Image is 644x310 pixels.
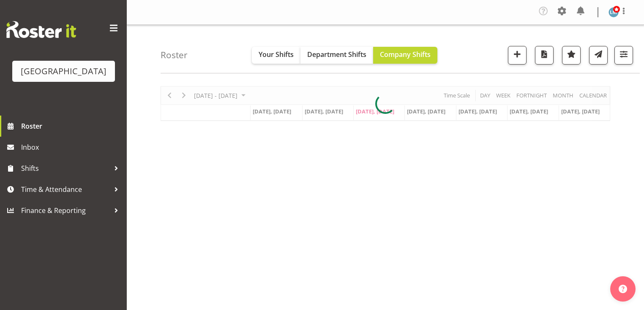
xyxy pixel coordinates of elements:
[300,47,373,64] button: Department Shifts
[614,46,633,65] button: Filter Shifts
[307,50,366,59] span: Department Shifts
[373,47,437,64] button: Company Shifts
[589,46,608,65] button: Send a list of all shifts for the selected filtered period to all rostered employees.
[380,50,431,59] span: Company Shifts
[21,204,110,217] span: Finance & Reporting
[619,285,627,293] img: help-xxl-2.png
[21,162,110,175] span: Shifts
[21,183,110,196] span: Time & Attendance
[21,120,123,132] span: Roster
[535,46,554,65] button: Download a PDF of the roster according to the set date range.
[252,47,300,64] button: Your Shifts
[161,50,188,60] h4: Roster
[21,65,106,78] div: [GEOGRAPHIC_DATA]
[609,7,619,17] img: lesley-mckenzie127.jpg
[21,141,123,154] span: Inbox
[508,46,527,65] button: Add a new shift
[259,50,294,59] span: Your Shifts
[6,21,76,38] img: Rosterit website logo
[562,46,581,65] button: Highlight an important date within the roster.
